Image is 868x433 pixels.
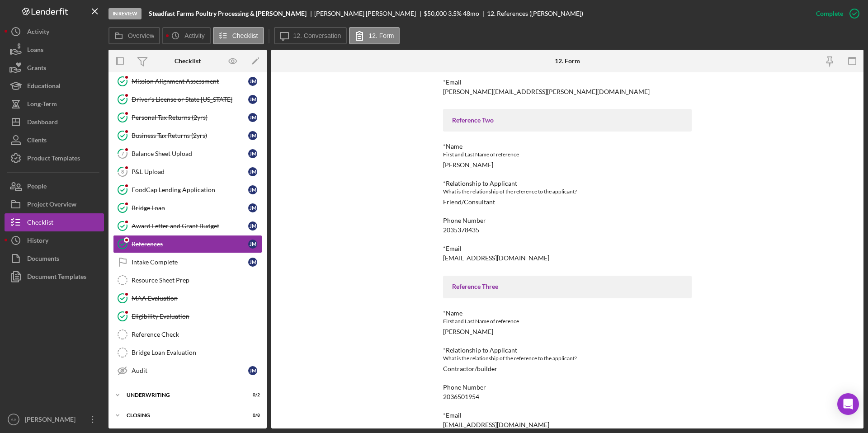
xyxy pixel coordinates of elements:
[27,59,46,79] div: Grants
[121,151,124,156] tspan: 7
[113,235,262,253] a: ReferencesJM
[816,5,843,23] div: Complete
[27,77,61,97] div: Educational
[113,217,262,235] a: Award Letter and Grant BudgetJM
[5,268,104,286] button: Document Templates
[27,149,80,169] div: Product Templates
[837,393,859,415] div: Open Intercom Messenger
[248,366,257,375] div: J M
[113,181,262,199] a: FoodCap Lending ApplicationJM
[5,149,104,167] button: Product Templates
[244,413,260,418] div: 0 / 8
[443,226,479,234] div: 2035378435
[443,217,692,224] div: Phone Number
[27,95,57,115] div: Long-Term
[293,32,341,39] label: 12. Conversation
[27,113,58,133] div: Dashboard
[132,331,262,338] div: Reference Check
[248,77,257,86] div: J M
[108,27,160,44] button: Overview
[27,213,53,234] div: Checklist
[113,307,262,325] a: Eligibility Evaluation
[443,254,549,262] div: [EMAIL_ADDRESS][DOMAIN_NAME]
[443,354,692,363] div: What is the relationship of the reference to the applicant?
[113,253,262,271] a: Intake CompleteJM
[274,27,347,44] button: 12. Conversation
[213,27,264,44] button: Checklist
[27,249,59,270] div: Documents
[132,186,248,193] div: FoodCap Lending Application
[128,32,154,39] label: Overview
[113,362,262,380] a: AuditJM
[113,163,262,181] a: 8P&L UploadJM
[132,277,262,284] div: Resource Sheet Prep
[443,180,692,187] div: *Relationship to Applicant
[5,113,104,131] button: Dashboard
[121,169,124,174] tspan: 8
[248,95,257,104] div: J M
[443,79,692,86] div: *Email
[5,213,104,231] button: Checklist
[248,240,257,249] div: J M
[113,289,262,307] a: MAA Evaluation
[232,32,258,39] label: Checklist
[5,77,104,95] a: Educational
[443,310,692,317] div: *Name
[5,249,104,268] button: Documents
[368,32,394,39] label: 12. Form
[5,177,104,195] a: People
[5,95,104,113] a: Long-Term
[443,187,692,196] div: What is the relationship of the reference to the applicant?
[443,198,495,206] div: Friend/Consultant
[248,258,257,267] div: J M
[5,410,104,428] button: AA[PERSON_NAME]
[443,412,692,419] div: *Email
[5,231,104,249] button: History
[27,231,48,252] div: History
[113,90,262,108] a: Driver's License or State [US_STATE]JM
[113,271,262,289] a: Resource Sheet Prep
[5,23,104,41] button: Activity
[11,417,17,422] text: AA
[132,295,262,302] div: MAA Evaluation
[443,384,692,391] div: Phone Number
[132,96,248,103] div: Driver's License or State [US_STATE]
[349,27,400,44] button: 12. Form
[132,150,248,157] div: Balance Sheet Upload
[113,145,262,163] a: 7Balance Sheet UploadJM
[132,132,248,139] div: Business Tax Returns (2yrs)
[452,117,683,124] div: Reference Two
[314,10,424,17] div: [PERSON_NAME] [PERSON_NAME]
[132,114,248,121] div: Personal Tax Returns (2yrs)
[113,199,262,217] a: Bridge LoanJM
[5,195,104,213] button: Project Overview
[244,392,260,398] div: 0 / 2
[132,222,248,230] div: Award Letter and Grant Budget
[443,245,692,252] div: *Email
[132,240,248,248] div: References
[113,72,262,90] a: Mission Alignment AssessmentJM
[807,5,863,23] button: Complete
[149,10,307,17] b: Steadfast Farms Poultry Processing & [PERSON_NAME]
[184,32,204,39] label: Activity
[113,108,262,127] a: Personal Tax Returns (2yrs)JM
[132,313,262,320] div: Eligibility Evaluation
[443,365,497,372] div: Contractor/builder
[452,283,683,290] div: Reference Three
[132,78,248,85] div: Mission Alignment Assessment
[27,41,43,61] div: Loans
[443,421,549,428] div: [EMAIL_ADDRESS][DOMAIN_NAME]
[27,177,47,198] div: People
[248,149,257,158] div: J M
[27,131,47,151] div: Clients
[248,203,257,212] div: J M
[5,59,104,77] a: Grants
[463,10,479,17] div: 48 mo
[424,10,447,17] div: $50,000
